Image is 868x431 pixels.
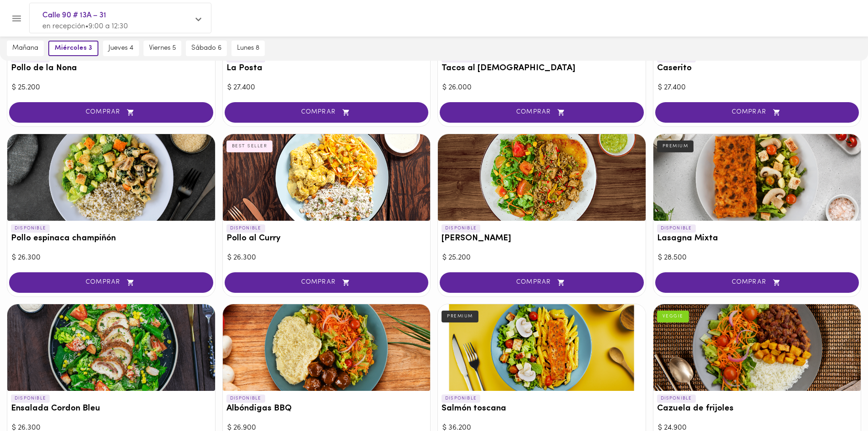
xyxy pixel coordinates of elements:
span: COMPRAR [236,279,417,286]
span: COMPRAR [21,279,202,286]
span: COMPRAR [236,109,417,116]
div: Cazuela de frijoles [653,304,861,391]
div: VEGGIE [657,311,689,322]
h3: Caserito [657,64,858,73]
h3: Albóndigas BBQ [226,404,427,414]
button: viernes 5 [144,41,181,56]
iframe: Messagebird Livechat Widget [815,378,859,422]
button: COMPRAR [225,272,429,293]
p: DISPONIBLE [11,224,50,233]
h3: Tacos al [DEMOGRAPHIC_DATA] [442,64,642,73]
div: $ 25.200 [12,83,211,93]
div: Salmón toscana [438,304,646,391]
span: mañana [12,44,38,52]
span: COMPRAR [667,109,848,116]
div: $ 27.400 [658,83,857,93]
span: en recepción • 9:00 a 12:30 [42,23,128,30]
button: COMPRAR [9,272,213,293]
div: $ 28.500 [658,253,857,263]
span: COMPRAR [451,279,632,286]
button: COMPRAR [440,102,644,123]
span: lunes 8 [237,44,259,52]
div: Arroz chaufa [438,134,646,221]
h3: Ensalada Cordon Bleu [11,404,211,414]
h3: Cazuela de frijoles [657,404,858,414]
button: sábado 6 [186,41,227,56]
button: miércoles 3 [48,41,98,56]
h3: La Posta [226,64,427,73]
p: DISPONIBLE [226,224,265,233]
p: DISPONIBLE [657,224,696,233]
span: sábado 6 [191,44,221,52]
div: BEST SELLER [226,140,273,152]
span: COMPRAR [451,109,632,116]
span: Calle 90 # 13A – 31 [42,10,189,21]
button: COMPRAR [225,102,429,123]
div: $ 26.000 [442,83,641,93]
h3: Salmón toscana [442,404,642,414]
button: COMPRAR [655,102,859,123]
div: Albóndigas BBQ [223,304,431,391]
button: COMPRAR [440,272,644,293]
div: PREMIUM [657,140,694,152]
button: mañana [7,41,44,56]
span: viernes 5 [149,44,176,52]
p: DISPONIBLE [442,395,480,403]
h3: Pollo de la Nona [11,64,211,73]
div: Pollo espinaca champiñón [7,134,215,221]
div: $ 26.300 [12,253,211,263]
div: PREMIUM [442,311,478,322]
button: lunes 8 [231,41,265,56]
p: DISPONIBLE [442,224,480,233]
p: DISPONIBLE [226,395,265,403]
button: COMPRAR [9,102,213,123]
h3: Lasagna Mixta [657,234,858,244]
button: COMPRAR [655,272,859,293]
div: $ 25.200 [442,253,641,263]
div: Pollo al Curry [223,134,431,221]
div: $ 26.300 [227,253,426,263]
div: Lasagna Mixta [653,134,861,221]
span: jueves 4 [108,44,134,52]
p: DISPONIBLE [657,395,696,403]
h3: Pollo al Curry [226,234,427,244]
div: $ 27.400 [227,83,426,93]
button: jueves 4 [103,41,139,56]
div: Ensalada Cordon Bleu [7,304,215,391]
span: miércoles 3 [55,44,92,52]
h3: [PERSON_NAME] [442,234,642,244]
h3: Pollo espinaca champiñón [11,234,211,244]
span: COMPRAR [21,109,202,116]
p: DISPONIBLE [11,395,50,403]
span: COMPRAR [667,279,848,286]
button: Menu [5,7,28,30]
